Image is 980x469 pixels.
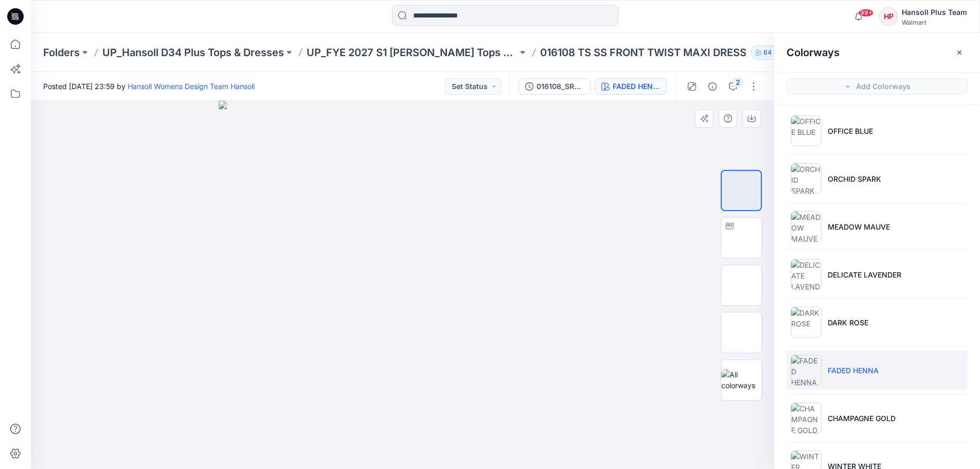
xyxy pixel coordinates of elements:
[791,403,822,433] img: CHAMPAGNE GOLD
[828,269,901,280] p: DELICATE LAVENDER
[537,81,584,92] div: 016108_SRM_FC_TS SS FRONT TWIST MAXI DRESS
[219,101,586,469] img: eyJhbGciOiJIUzI1NiIsImtpZCI6IjAiLCJzbHQiOiJzZXMiLCJ0eXAiOiJKV1QifQ.eyJkYXRhIjp7InR5cGUiOiJzdG9yYW...
[751,45,785,60] button: 64
[828,413,896,424] p: CHAMPAGNE GOLD
[828,365,879,376] p: FADED HENNA
[828,126,873,136] p: OFFICE BLUE
[725,78,741,95] button: 2
[721,369,761,391] img: All colorways
[828,317,868,328] p: DARK ROSE
[879,7,898,26] div: HP
[102,45,284,60] a: UP_Hansoll D34 Plus Tops & Dresses
[595,78,667,95] button: FADED HENNA
[43,81,255,92] span: Posted [DATE] 23:59 by
[128,82,255,91] a: Hansoll Womens Design Team Hansoll
[828,173,881,184] p: ORCHID SPARK
[791,307,822,338] img: DARK ROSE
[858,9,874,17] span: 99+
[733,77,743,88] div: 2
[902,6,967,19] div: Hansoll Plus Team
[787,46,840,59] h2: Colorways
[902,19,967,26] div: Walmart
[791,211,822,242] img: MEADOW MAUVE
[307,45,518,60] a: UP_FYE 2027 S1 [PERSON_NAME] Tops Sweaters Dresses
[791,355,822,386] img: FADED HENNA
[828,221,890,232] p: MEADOW MAUVE
[540,45,746,60] p: 016108 TS SS FRONT TWIST MAXI DRESS
[791,259,822,290] img: DELICATE LAVENDER
[519,78,591,95] button: 016108_SRM_FC_TS SS FRONT TWIST MAXI DRESS
[791,163,822,194] img: ORCHID SPARK
[763,47,772,58] p: 64
[613,81,660,92] div: FADED HENNA
[791,115,822,146] img: OFFICE BLUE
[704,78,721,95] button: Details
[43,45,80,60] a: Folders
